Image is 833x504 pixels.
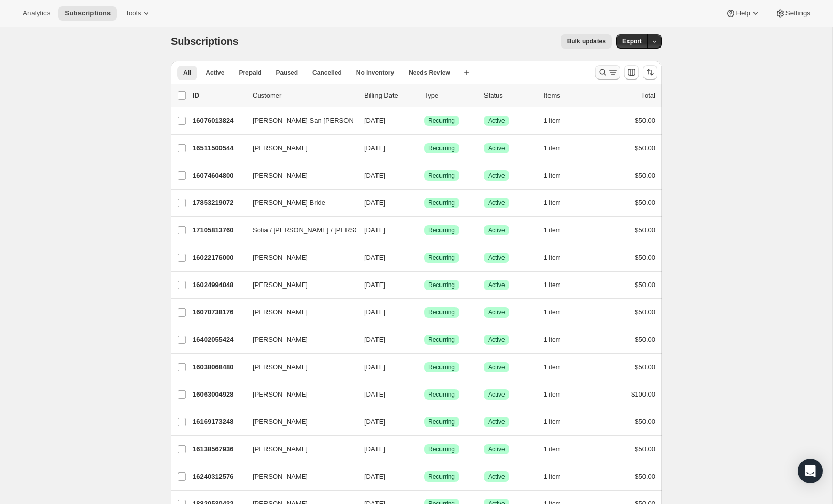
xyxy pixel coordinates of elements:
span: Recurring [428,363,455,371]
p: Total [641,90,655,101]
button: Search and filter results [595,65,620,80]
button: [PERSON_NAME] San [PERSON_NAME] [246,113,350,129]
span: $50.00 [635,363,655,371]
span: $50.00 [635,308,655,316]
button: 1 item [544,333,572,347]
span: Active [206,69,224,77]
p: 16138567936 [193,444,244,454]
span: Recurring [428,144,455,152]
button: [PERSON_NAME] [246,277,350,293]
button: Settings [769,6,816,21]
span: $50.00 [635,472,655,480]
button: [PERSON_NAME] [246,332,350,348]
button: Help [719,6,766,21]
p: 16169173248 [193,417,244,427]
span: $50.00 [635,281,655,289]
div: 16402055424[PERSON_NAME][DATE]SuccessRecurringSuccessActive1 item$50.00 [193,333,655,347]
button: [PERSON_NAME] [246,468,350,485]
span: Recurring [428,171,455,180]
button: 1 item [544,114,572,128]
span: Recurring [428,117,455,125]
span: 1 item [544,144,561,152]
span: $50.00 [635,144,655,152]
span: [PERSON_NAME] [253,253,308,263]
div: 16022176000[PERSON_NAME][DATE]SuccessRecurringSuccessActive1 item$50.00 [193,250,655,265]
span: Prepaid [239,69,261,77]
span: Help [736,9,750,18]
button: 1 item [544,360,572,374]
span: Subscriptions [65,9,111,18]
span: Needs Review [408,69,450,77]
button: [PERSON_NAME] [246,414,350,430]
span: 1 item [544,445,561,453]
span: Active [488,199,505,207]
span: 1 item [544,281,561,289]
button: [PERSON_NAME] [246,441,350,458]
button: Subscriptions [58,6,117,21]
button: [PERSON_NAME] [246,167,350,184]
p: 17853219072 [193,198,244,208]
span: [DATE] [364,472,385,480]
span: [DATE] [364,117,385,124]
button: [PERSON_NAME] Bride [246,195,350,211]
span: Export [622,37,642,45]
p: 16063004928 [193,389,244,400]
p: Status [484,90,536,101]
span: Active [488,117,505,125]
span: 1 item [544,418,561,426]
p: ID [193,90,244,101]
p: 16038068480 [193,362,244,372]
span: 1 item [544,171,561,180]
span: $50.00 [635,336,655,343]
span: Recurring [428,254,455,262]
span: [PERSON_NAME] [253,444,308,454]
span: Recurring [428,226,455,234]
span: 1 item [544,308,561,317]
p: Customer [253,90,356,101]
div: 16138567936[PERSON_NAME][DATE]SuccessRecurringSuccessActive1 item$50.00 [193,442,655,456]
span: [DATE] [364,254,385,261]
div: 16024994048[PERSON_NAME][DATE]SuccessRecurringSuccessActive1 item$50.00 [193,278,655,292]
span: Active [488,171,505,180]
button: [PERSON_NAME] [246,386,350,403]
button: [PERSON_NAME] [246,359,350,375]
div: 17105813760Sofia / [PERSON_NAME] / [PERSON_NAME][DATE]SuccessRecurringSuccessActive1 item$50.00 [193,223,655,238]
span: Recurring [428,472,455,481]
span: Active [488,308,505,317]
span: $50.00 [635,418,655,426]
button: 1 item [544,442,572,456]
p: 16511500544 [193,143,244,153]
span: [PERSON_NAME] [253,389,308,400]
button: Sort the results [643,65,657,80]
p: 16240312576 [193,471,244,482]
button: 1 item [544,469,572,484]
span: Active [488,336,505,344]
span: Subscriptions [171,36,239,47]
span: Tools [125,9,141,18]
button: Tools [119,6,158,21]
span: [PERSON_NAME] San [PERSON_NAME] [253,116,379,126]
p: Billing Date [364,90,416,101]
button: [PERSON_NAME] [246,304,350,321]
span: [DATE] [364,226,385,234]
p: 16402055424 [193,335,244,345]
span: [DATE] [364,144,385,152]
button: Sofia / [PERSON_NAME] / [PERSON_NAME] [246,222,350,239]
button: Bulk updates [561,34,612,49]
span: Recurring [428,390,455,399]
button: Customize table column order and visibility [624,65,639,80]
p: 17105813760 [193,225,244,235]
div: Open Intercom Messenger [798,459,823,483]
span: [PERSON_NAME] [253,417,308,427]
button: 1 item [544,278,572,292]
span: [PERSON_NAME] [253,335,308,345]
button: 1 item [544,168,572,183]
button: 1 item [544,141,572,155]
span: [PERSON_NAME] [253,280,308,290]
p: 16022176000 [193,253,244,263]
span: [PERSON_NAME] [253,170,308,181]
span: $50.00 [635,117,655,124]
button: 1 item [544,415,572,429]
button: Create new view [459,66,475,80]
div: 16169173248[PERSON_NAME][DATE]SuccessRecurringSuccessActive1 item$50.00 [193,415,655,429]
